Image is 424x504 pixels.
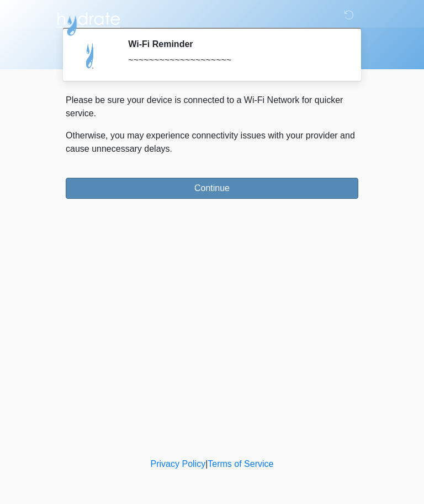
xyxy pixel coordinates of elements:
a: | [205,459,208,469]
div: ~~~~~~~~~~~~~~~~~~~~ [128,54,342,67]
a: Terms of Service [208,459,273,469]
span: . [170,144,172,153]
button: Continue [66,178,358,199]
a: Privacy Policy [151,459,206,469]
img: Hydrate IV Bar - Arcadia Logo [55,8,122,37]
p: Otherwise, you may experience connectivity issues with your provider and cause unnecessary delays [66,129,358,156]
img: Agent Avatar [74,39,107,72]
p: Please be sure your device is connected to a Wi-Fi Network for quicker service. [66,94,358,120]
